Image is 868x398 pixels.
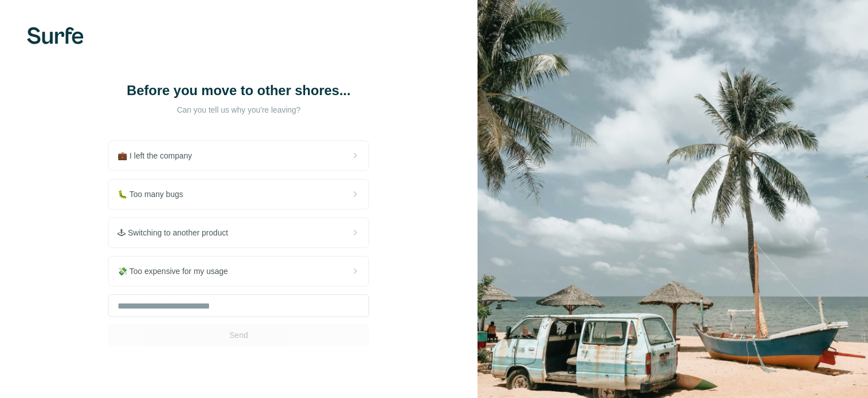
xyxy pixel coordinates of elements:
p: Can you tell us why you're leaving? [125,104,351,115]
span: 🕹 Switching to another product [118,227,237,238]
img: Surfe's logo [27,27,84,44]
span: 🐛 Too many bugs [118,189,192,200]
span: 💸 Too expensive for my usage [118,266,237,277]
h1: Before you move to other shores... [125,82,351,100]
span: 💼 I left the company [118,150,201,161]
